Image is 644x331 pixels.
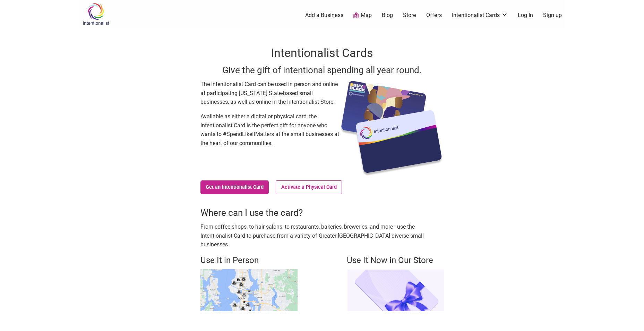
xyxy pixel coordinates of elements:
h3: Where can I use the card? [200,206,444,219]
p: From coffee shops, to hair salons, to restaurants, bakeries, breweries, and more - use the Intent... [200,222,444,249]
a: Blog [382,11,393,19]
h4: Use It in Person [200,255,298,266]
img: Buy Black map [200,269,298,311]
a: Activate a Physical Card [276,180,342,194]
img: Intentionalist [79,3,112,25]
a: Add a Business [305,11,343,19]
a: Offers [426,11,442,19]
a: Map [353,11,372,19]
h1: Intentionalist Cards [200,45,444,61]
a: Store [403,11,416,19]
img: Intentionalist Store [347,269,444,311]
a: Sign up [543,11,562,19]
a: Get an Intentionalist Card [200,180,269,194]
a: Intentionalist Cards [452,11,508,19]
img: Intentionalist Card [339,80,444,177]
h3: Give the gift of intentional spending all year round. [200,64,444,76]
h4: Use It Now in Our Store [347,255,444,266]
p: Available as either a digital or physical card, the Intentionalist Card is the perfect gift for a... [200,112,339,147]
a: Log In [518,11,533,19]
p: The Intentionalist Card can be used in person and online at participating [US_STATE] State-based ... [200,80,339,107]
